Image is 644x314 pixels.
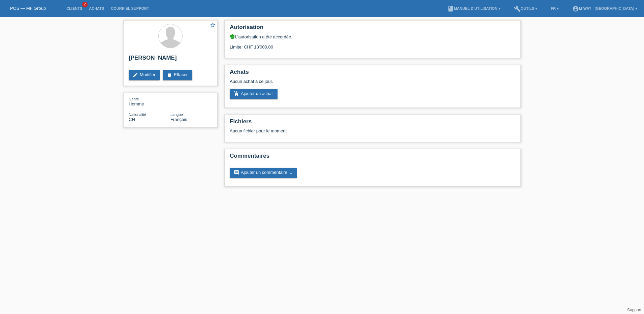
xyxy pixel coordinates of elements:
div: Aucun fichier pour le moment [230,128,436,133]
div: Aucun achat à ce jour. [230,79,515,89]
div: L’autorisation a été accordée. [230,34,515,39]
h2: [PERSON_NAME] [129,55,212,65]
a: buildOutils ▾ [511,6,541,10]
i: add_shopping_cart [234,91,239,96]
span: Français [170,117,187,122]
h2: Autorisation [230,24,515,34]
a: bookManuel d’utilisation ▾ [444,6,504,10]
span: 2 [82,2,88,7]
div: Homme [129,96,170,106]
a: Achats [86,6,107,10]
a: commentAjouter un commentaire ... [230,168,297,178]
i: build [514,5,521,12]
a: Clients [63,6,86,10]
a: star_border [210,22,216,29]
h2: Commentaires [230,153,515,163]
h2: Fichiers [230,118,515,128]
span: Langue [170,113,183,117]
a: FR ▾ [547,6,562,10]
i: verified_user [230,34,235,39]
a: editModifier [129,70,160,80]
div: Limite: CHF 13'000.00 [230,39,515,50]
a: POS — MF Group [10,6,46,11]
a: add_shopping_cartAjouter un achat [230,89,278,99]
span: Genre [129,97,139,101]
a: Support [627,308,641,312]
i: account_circle [572,5,579,12]
a: account_circlem-way - [GEOGRAPHIC_DATA] ▾ [569,6,641,10]
i: comment [234,170,239,175]
i: edit [133,72,138,77]
h2: Achats [230,69,515,79]
a: Courriel Support [107,6,152,10]
span: Suisse [129,117,135,122]
i: star_border [210,22,216,28]
i: delete [167,72,172,77]
a: deleteEffacer [163,70,192,80]
span: Nationalité [129,113,146,117]
i: book [447,5,454,12]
